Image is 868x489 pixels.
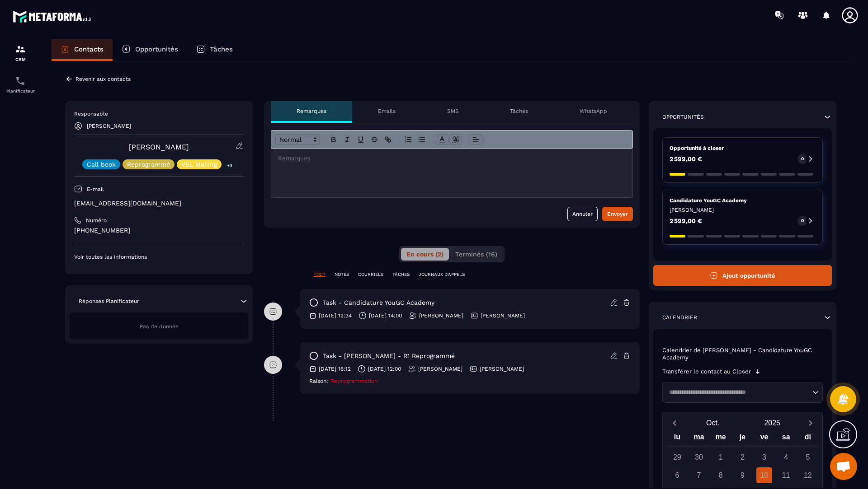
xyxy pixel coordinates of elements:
div: 11 [778,467,794,483]
button: Next month [802,417,819,429]
div: Envoyer [607,210,628,219]
img: scheduler [15,75,26,86]
a: Tâches [187,39,242,61]
p: Planificateur [2,88,38,93]
div: 8 [713,467,729,483]
img: logo [13,8,94,25]
a: [PERSON_NAME] [129,143,189,151]
p: [PERSON_NAME] [418,365,462,373]
p: Contacts [74,45,104,53]
p: [PHONE_NUMBER] [74,226,244,235]
div: 10 [756,467,772,483]
p: 0 [801,156,804,162]
button: Previous month [666,417,683,429]
p: Candidature YouGC Academy [670,197,816,204]
div: ve [753,431,775,447]
p: JOURNAUX D'APPELS [419,271,465,278]
p: [EMAIL_ADDRESS][DOMAIN_NAME] [74,199,244,208]
p: Tâches [210,45,233,53]
div: 12 [800,467,816,483]
input: Search for option [666,388,810,397]
span: Pas de donnée [140,323,179,330]
p: [PERSON_NAME] [670,206,816,214]
p: [DATE] 12:00 [368,365,401,373]
p: CRM [2,57,38,62]
div: ma [688,431,710,447]
p: [DATE] 14:00 [369,312,402,319]
p: NOTES [335,271,349,278]
a: schedulerschedulerPlanificateur [2,69,38,100]
p: [PERSON_NAME] [419,312,463,319]
div: 4 [778,449,794,465]
div: 6 [669,467,685,483]
a: formationformationCRM [2,37,38,69]
span: Raison: [309,378,328,384]
p: 0 [801,218,804,224]
div: 30 [691,449,707,465]
div: 3 [756,449,772,465]
button: Terminés (16) [450,248,503,261]
p: Calendrier [662,314,697,321]
p: WhatsApp [580,107,607,115]
div: 29 [669,449,685,465]
p: Reprogrammé [127,161,170,168]
a: Opportunités [113,39,187,61]
p: [PERSON_NAME] [87,123,131,129]
div: lu [666,431,688,447]
button: Envoyer [602,207,633,221]
p: Tâches [510,107,528,115]
p: VSL Mailing [181,161,217,168]
p: COURRIELS [358,271,383,278]
div: Search for option [662,382,823,403]
p: Remarques [297,107,326,115]
button: En cours (2) [401,248,449,261]
p: SMS [447,107,459,115]
p: Voir toutes les informations [74,253,244,261]
p: 2 599,00 € [670,156,702,162]
p: Emails [378,107,396,115]
p: Opportunités [135,45,178,53]
div: 9 [735,467,750,483]
p: [DATE] 12:34 [319,312,352,319]
p: Opportunité à closer [670,144,816,152]
span: En cours (2) [406,251,443,258]
div: me [710,431,731,447]
div: 5 [800,449,816,465]
p: [PERSON_NAME] [481,312,525,319]
span: Reprogrammation [330,378,377,384]
button: Annuler [567,207,598,221]
p: task - [PERSON_NAME] - R1 Reprogrammé [323,352,455,360]
div: je [731,431,753,447]
div: Ouvrir le chat [830,453,857,480]
p: Numéro [86,217,107,224]
p: +3 [224,161,236,170]
span: Terminés (16) [455,251,497,258]
p: Call book [87,161,116,168]
div: di [797,431,819,447]
div: 2 [735,449,750,465]
p: Réponses Planificateur [79,298,139,305]
p: Transférer le contact au Closer [662,368,751,375]
p: task - Candidature YouGC Academy [323,298,434,307]
a: Contacts [52,39,113,61]
div: sa [775,431,797,447]
p: 2 599,00 € [670,218,702,224]
div: 7 [691,467,707,483]
button: Ajout opportunité [653,265,832,286]
p: Opportunités [662,113,704,121]
p: Revenir aux contacts [75,76,131,82]
p: TÂCHES [392,271,410,278]
p: TOUT [314,271,325,278]
button: Open years overlay [742,415,802,431]
p: [DATE] 16:12 [319,365,351,373]
button: Open months overlay [683,415,743,431]
div: 1 [713,449,729,465]
p: Calendrier de [PERSON_NAME] - Candidature YouGC Academy [662,347,823,361]
img: formation [15,44,26,55]
p: [PERSON_NAME] [480,365,524,373]
p: Responsable [74,110,244,117]
p: E-mail [87,186,104,193]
